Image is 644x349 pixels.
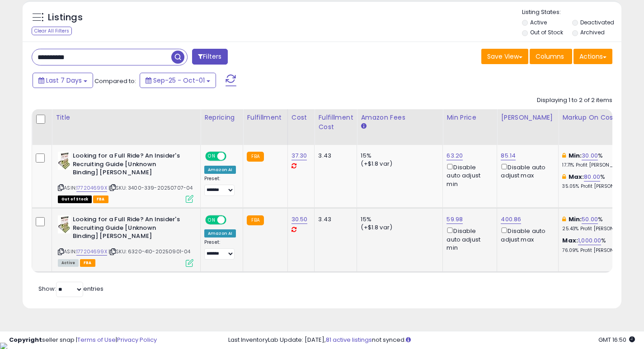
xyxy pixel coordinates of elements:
[58,195,92,203] span: All listings that are currently out of stock and unavailable for purchase on Amazon
[562,247,637,254] p: 76.09% Profit [PERSON_NAME]
[58,152,71,170] img: 513zxx2TK-L._SL40_.jpg
[537,96,612,105] div: Displaying 1 to 2 of 2 items
[247,152,263,162] small: FBA
[204,239,236,260] div: Preset:
[94,77,136,85] span: Compared to:
[530,49,572,64] button: Columns
[204,229,236,237] div: Amazon AI
[318,113,353,132] div: Fulfillment Cost
[33,73,93,88] button: Last 7 Days
[9,335,42,344] strong: Copyright
[573,49,612,64] button: Actions
[530,28,563,36] label: Out of Stock
[361,122,366,130] small: Amazon Fees.
[108,184,193,191] span: | SKU: 3400-339-20250707-04
[140,73,216,88] button: Sep-25 - Oct-01
[9,336,157,344] div: seller snap | |
[569,151,582,160] b: Min:
[361,113,439,122] div: Amazon Fees
[76,248,107,256] a: 177204699X
[361,160,436,168] div: (+$1.8 var)
[153,76,205,85] span: Sep-25 - Oct-01
[73,152,183,179] b: Looking for a Full Ride? An Insider's Recruiting Guide [Unknown Binding] [PERSON_NAME]
[562,237,637,253] div: %
[584,172,600,181] a: 80.00
[562,183,637,190] p: 35.05% Profit [PERSON_NAME]
[501,113,555,122] div: [PERSON_NAME]
[598,335,635,344] span: 2025-10-9 16:50 GMT
[247,215,263,225] small: FBA
[562,113,640,122] div: Markup on Cost
[228,336,635,344] div: Last InventoryLab Update: [DATE], not synced.
[578,236,601,245] a: 1,000.00
[361,215,436,223] div: 15%
[562,236,578,245] b: Max:
[501,215,521,224] a: 400.86
[77,335,116,344] a: Terms of Use
[204,113,239,122] div: Repricing
[318,215,350,223] div: 3.43
[562,226,637,232] p: 25.43% Profit [PERSON_NAME]
[291,151,307,160] a: 37.30
[569,172,584,181] b: Max:
[361,223,436,232] div: (+$1.8 var)
[46,76,82,85] span: Last 7 Days
[247,113,283,122] div: Fulfillment
[361,152,436,160] div: 15%
[580,19,614,26] label: Deactivated
[291,215,308,224] a: 30.50
[192,49,227,65] button: Filters
[58,215,71,233] img: 513zxx2TK-L._SL40_.jpg
[501,226,551,243] div: Disable auto adjust max
[447,226,490,252] div: Disable auto adjust min
[582,151,598,160] a: 30.00
[580,28,605,36] label: Archived
[56,113,197,122] div: Title
[58,215,193,265] div: ASIN:
[562,162,637,168] p: 17.71% Profit [PERSON_NAME]
[204,176,236,196] div: Preset:
[206,216,217,224] span: ON
[536,52,564,61] span: Columns
[206,153,217,160] span: ON
[73,215,183,243] b: Looking for a Full Ride? An Insider's Recruiting Guide [Unknown Binding] [PERSON_NAME]
[569,215,582,223] b: Min:
[447,215,463,224] a: 59.98
[225,216,240,224] span: OFF
[117,335,157,344] a: Privacy Policy
[58,152,193,202] div: ASIN:
[318,152,350,160] div: 3.43
[58,259,79,267] span: All listings currently available for purchase on Amazon
[93,195,108,203] span: FBA
[582,215,598,224] a: 50.00
[501,151,516,160] a: 85.14
[562,152,637,168] div: %
[76,184,107,192] a: 177204699X
[530,19,547,26] label: Active
[562,215,637,232] div: %
[38,284,103,293] span: Show: entries
[32,27,72,35] div: Clear All Filters
[326,335,372,344] a: 81 active listings
[225,153,240,160] span: OFF
[291,113,311,122] div: Cost
[481,49,528,64] button: Save View
[80,259,95,267] span: FBA
[204,166,236,174] div: Amazon AI
[447,151,463,160] a: 63.20
[522,8,621,17] p: Listing States:
[48,11,83,24] h5: Listings
[447,113,493,122] div: Min Price
[108,248,191,255] span: | SKU: 6320-410-20250901-04
[501,162,551,180] div: Disable auto adjust max
[447,162,490,188] div: Disable auto adjust min
[562,173,637,190] div: %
